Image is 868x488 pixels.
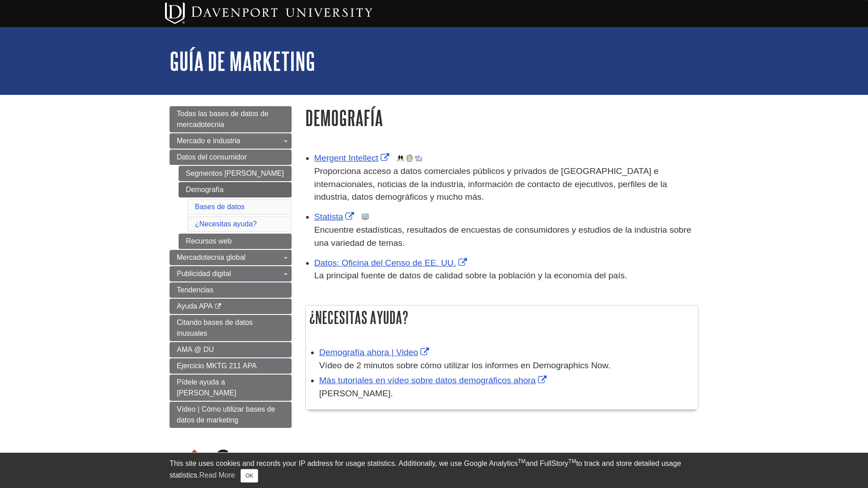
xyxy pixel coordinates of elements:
[179,166,292,181] a: Segmentos [PERSON_NAME]
[518,458,525,465] sup: TM
[314,224,698,250] p: Encuentre estadísticas, resultados de encuestas de consumidores y estudios de la industria sobre ...
[397,155,404,162] img: Demographics
[214,304,222,310] i: This link opens in a new window
[177,270,231,277] span: Publicidad digital
[165,2,373,24] img: Davenport University
[415,155,422,162] img: Industry Report
[170,282,292,298] a: Tendencias
[170,150,292,165] a: Datos del consumidor
[319,387,693,400] div: [PERSON_NAME].
[362,213,369,221] img: Statistics
[170,402,292,428] a: Vídeo | Cómo utilizar bases de datos de marketing
[195,220,257,228] a: ¿Necesitas ayuda?
[179,234,292,249] a: Recursos web
[314,212,356,221] a: Link opens in new window
[170,47,315,75] a: Guía de Marketing
[179,182,292,197] a: Demografía
[177,362,257,370] span: Ejercicio MKTG 211 APA
[170,375,292,401] a: Pídele ayuda a [PERSON_NAME]
[314,258,469,267] a: Link opens in new window
[170,133,292,149] a: Mercado e industria
[314,165,698,204] p: Proporciona acceso a datos comerciales públicos y privados de [GEOGRAPHIC_DATA] e internacionales...
[170,250,292,265] a: Mercadotecnia global
[170,458,698,483] div: This site uses cookies and records your IP address for usage statistics. Additionally, we use Goo...
[314,269,698,282] p: La principal fuente de datos de calidad sobre la población y la economía del país.
[177,378,236,397] span: Pídele ayuda a [PERSON_NAME]
[406,155,413,162] img: Company Information
[319,347,431,357] a: Link opens in new window
[177,346,214,353] span: AMA @ DU
[177,319,253,337] span: Citando bases de datos inusuales
[177,137,241,145] span: Mercado e industria
[177,153,247,161] span: Datos del consumidor
[314,153,392,163] a: Link opens in new window
[170,106,292,132] a: Todas las bases de datos de mercadotecnia
[195,203,245,211] a: Bases de datos
[170,315,292,341] a: Citando bases de datos inusuales
[170,358,292,374] a: Ejercicio MKTG 211 APA
[568,458,576,465] sup: TM
[305,106,698,129] h1: Demografía
[319,359,693,372] div: Vídeo de 2 minutos sobre cómo utilizar los informes en Demographics Now.
[170,266,292,282] a: Publicidad digital
[199,471,235,479] a: Read More
[177,110,269,128] span: Todas las bases de datos de mercadotecnia
[170,342,292,357] a: AMA @ DU
[170,299,292,314] a: Ayuda APA
[306,305,698,329] h2: ¿Necesitas ayuda?
[177,302,212,310] span: Ayuda APA
[177,253,245,261] span: Mercadotecnia global
[177,405,275,424] span: Vídeo | Cómo utilizar bases de datos de marketing
[319,375,549,385] a: Link opens in new window
[241,469,258,483] button: Close
[177,286,213,294] span: Tendencias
